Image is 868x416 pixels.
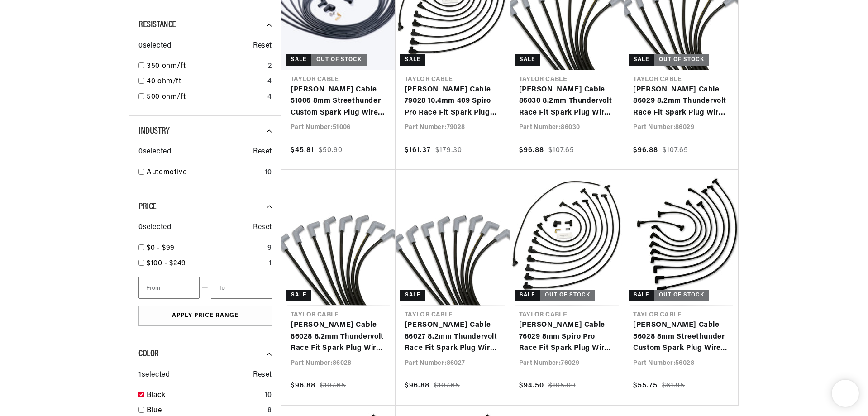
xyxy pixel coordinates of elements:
[291,320,386,354] a: [PERSON_NAME] Cable 86028 8.2mm Thundervolt Race Fit Spark Plug Wires 90° Black
[138,222,171,234] span: 0 selected
[633,84,729,119] a: [PERSON_NAME] Cable 86029 8.2mm Thundervolt Race Fit Spark Plug Wires 90° Black
[269,258,272,270] div: 1
[519,320,615,354] a: [PERSON_NAME] Cable 76029 8mm Spiro Pro Race Fit Spark Plug Wires 90° Black
[147,91,264,103] a: 500 ohm/ft
[253,369,272,381] span: Reset
[138,369,170,381] span: 1 selected
[138,202,157,211] span: Price
[138,306,272,326] button: Apply Price Range
[405,84,501,119] a: [PERSON_NAME] Cable 79028 10.4mm 409 Spiro Pro Race Fit Spark Plug Wires 90° Black
[138,277,200,299] input: From
[405,320,501,354] a: [PERSON_NAME] Cable 86027 8.2mm Thundervolt Race Fit Spark Plug Wires 90° Black
[147,76,264,88] a: 40 ohm/ft
[267,76,272,88] div: 4
[138,20,176,29] span: Resistance
[138,40,171,52] span: 0 selected
[265,390,272,402] div: 10
[265,167,272,179] div: 10
[267,91,272,103] div: 4
[147,390,261,402] a: Black
[147,260,186,267] span: $100 - $249
[138,127,170,136] span: Industry
[253,222,272,234] span: Reset
[253,40,272,52] span: Reset
[147,61,264,72] a: 350 ohm/ft
[291,84,386,119] a: [PERSON_NAME] Cable 51006 8mm Streethunder Custom Spark Plug Wires 8 cyl black
[147,167,261,179] a: Automotive
[519,84,615,119] a: [PERSON_NAME] Cable 86030 8.2mm Thundervolt Race Fit Spark Plug Wires 90° Black
[147,244,175,252] span: $0 - $99
[202,282,209,294] span: —
[138,146,171,158] span: 0 selected
[267,243,272,254] div: 9
[253,146,272,158] span: Reset
[633,320,729,354] a: [PERSON_NAME] Cable 56028 8mm Streethunder Custom Spark Plug Wires Chevy SB ovc 90 deg HEI
[211,277,272,299] input: To
[138,349,159,359] span: Color
[268,61,272,72] div: 2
